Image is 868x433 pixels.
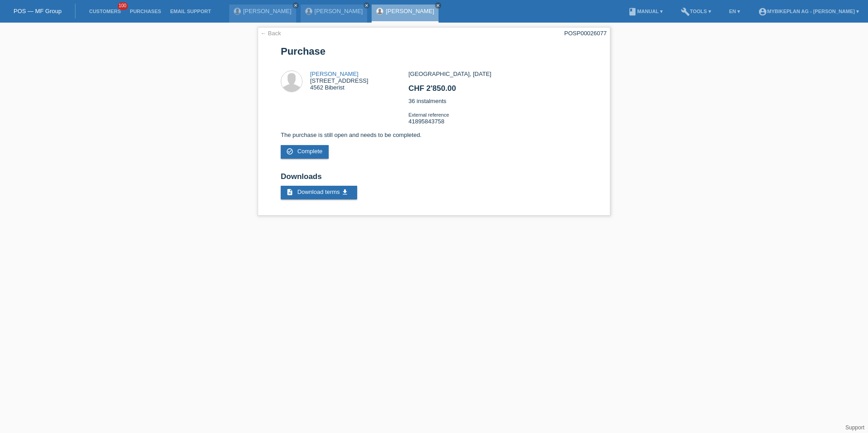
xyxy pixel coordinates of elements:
div: [STREET_ADDRESS] 4562 Biberist [310,71,368,91]
span: External reference [408,112,449,118]
a: Customers [85,9,125,14]
div: [GEOGRAPHIC_DATA], [DATE] 36 instalments 41895843758 [408,71,587,132]
i: close [436,3,440,8]
a: Purchases [125,9,165,14]
a: check_circle_outline Complete [281,145,329,159]
h2: Downloads [281,172,587,186]
a: [PERSON_NAME] [315,8,363,14]
a: close [363,2,370,9]
a: Support [845,424,864,431]
i: get_app [341,188,349,196]
a: description Download terms get_app [281,186,357,199]
h1: Purchase [281,46,587,57]
i: check_circle_outline [286,148,293,155]
a: [PERSON_NAME] [386,8,434,14]
i: book [628,7,637,16]
a: ← Back [260,30,281,37]
a: [PERSON_NAME] [310,71,359,77]
div: POSP00026077 [564,30,607,37]
a: Email Support [165,9,215,14]
i: close [293,3,298,8]
a: account_circleMybikeplan AG - [PERSON_NAME] ▾ [754,9,863,14]
h2: CHF 2'850.00 [408,84,587,98]
a: bookManual ▾ [623,9,667,14]
a: EN ▾ [725,9,745,14]
a: POS — MF Group [14,8,61,14]
i: close [364,3,369,8]
a: close [435,2,441,9]
a: close [292,2,299,9]
i: account_circle [758,7,767,16]
i: build [681,7,690,16]
span: Download terms [297,188,340,195]
a: [PERSON_NAME] [243,8,292,14]
a: buildTools ▾ [676,9,716,14]
span: 100 [118,2,128,10]
p: The purchase is still open and needs to be completed. [281,132,587,138]
span: Complete [297,148,323,155]
i: description [286,188,293,196]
